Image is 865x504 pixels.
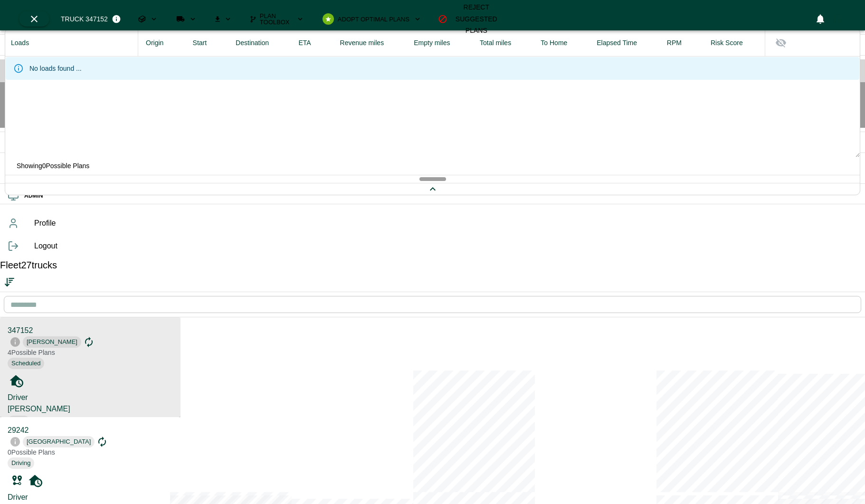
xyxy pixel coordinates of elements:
div: Drag to resize table [5,175,860,183]
button: Plan Toolbox [243,11,311,27]
span: Risk Score [711,37,755,48]
button: Download [208,11,239,27]
span: Empty miles [414,37,462,48]
span: Revenue miles [340,37,397,48]
span: Elapsed Time [597,37,649,48]
h6: ADMIN [24,191,857,200]
span: RPM [667,37,694,48]
button: Run Plan Loads [169,11,204,27]
button: Adopt Optimal Plans [315,11,428,27]
span: Profile [34,218,857,229]
span: trucks [21,260,57,270]
span: Adopt Optimal Plans [338,16,409,22]
span: Start [193,37,219,48]
button: Show/Hide Column [773,35,789,51]
button: Preferences [829,10,846,28]
button: Reject Suggested Plans [432,11,509,27]
svg: Preferences [832,13,843,25]
p: Showing 0 Possible Plans [5,157,860,175]
span: To Home [541,37,580,48]
span: 27 [21,260,31,270]
button: Truck 347152 [53,11,127,27]
button: Loads [131,11,165,27]
span: Logout [34,240,857,252]
span: Destination [236,37,281,48]
span: ETA [298,37,323,48]
div: No loads found ... [29,60,82,77]
span: Plan Toolbox [260,13,292,25]
span: Total miles [480,37,523,48]
span: Loads [11,37,41,48]
span: Origin [146,37,176,48]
